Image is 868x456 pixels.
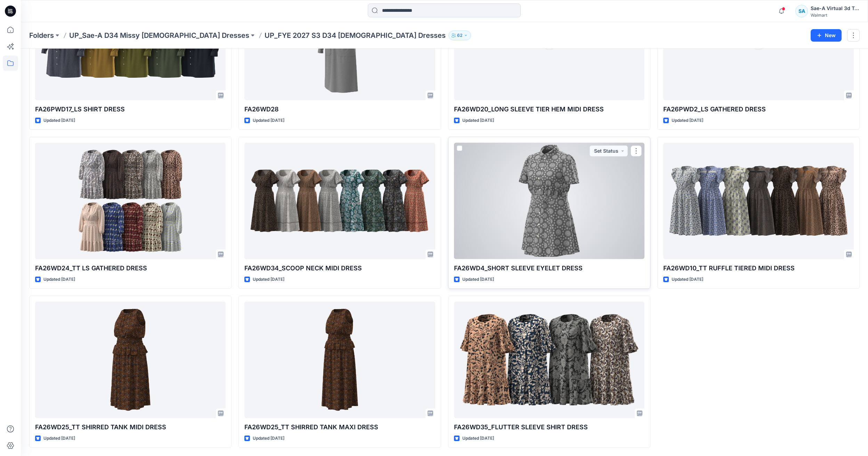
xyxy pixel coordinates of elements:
[672,117,703,124] p: Updated [DATE]
[35,422,226,432] p: FA26WD25_TT SHIRRED TANK MIDI DRESS
[253,276,284,283] p: Updated [DATE]
[35,263,226,273] p: FA26WD24_TT LS GATHERED DRESS
[29,31,54,40] a: Folders
[244,263,435,273] p: FA26WD34_SCOOP NECK MIDI DRESS
[253,435,284,442] p: Updated [DATE]
[462,276,494,283] p: Updated [DATE]
[811,12,859,18] div: Walmart
[454,263,644,273] p: FA26WD4_SHORT SLEEVE EYELET DRESS
[448,31,471,40] button: 62
[454,143,644,259] a: FA26WD4_SHORT SLEEVE EYELET DRESS
[265,31,446,40] p: UP_FYE 2027 S3 D34 [DEMOGRAPHIC_DATA] Dresses
[43,435,75,442] p: Updated [DATE]
[244,104,435,114] p: FA26WD28
[811,4,859,12] div: Sae-A Virtual 3d Team
[253,117,284,124] p: Updated [DATE]
[795,5,808,17] div: SA
[43,276,75,283] p: Updated [DATE]
[454,422,644,432] p: FA26WD35_FLUTTER SLEEVE SHIRT DRESS
[35,302,226,418] a: FA26WD25_TT SHIRRED TANK MIDI DRESS
[663,143,854,259] a: FA26WD10_TT RUFFLE TIERED MIDI DRESS
[244,422,435,432] p: FA26WD25_TT SHIRRED TANK MAXI DRESS
[244,143,435,259] a: FA26WD34_SCOOP NECK MIDI DRESS
[35,143,226,259] a: FA26WD24_TT LS GATHERED DRESS
[663,263,854,273] p: FA26WD10_TT RUFFLE TIERED MIDI DRESS
[462,435,494,442] p: Updated [DATE]
[43,117,75,124] p: Updated [DATE]
[457,32,462,39] p: 62
[244,302,435,418] a: FA26WD25_TT SHIRRED TANK MAXI DRESS
[69,31,249,40] a: UP_Sae-A D34 Missy [DEMOGRAPHIC_DATA] Dresses
[663,104,854,114] p: FA26PWD2_LS GATHERED DRESS
[672,276,703,283] p: Updated [DATE]
[454,104,644,114] p: FA26WD20_LONG SLEEVE TIER HEM MIDI DRESS
[454,302,644,418] a: FA26WD35_FLUTTER SLEEVE SHIRT DRESS
[462,117,494,124] p: Updated [DATE]
[811,29,842,42] button: New
[35,104,226,114] p: FA26PWD17_LS SHIRT DRESS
